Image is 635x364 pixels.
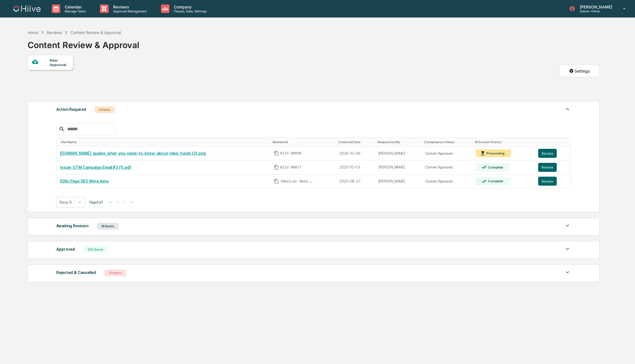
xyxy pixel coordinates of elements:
[564,106,571,113] img: caret
[14,6,41,12] img: logo
[538,163,557,172] button: Review
[108,200,114,205] button: |<
[560,65,599,77] button: Settings
[56,269,96,276] div: Rejected & Cancelled
[422,147,473,161] td: Content Approvers
[83,246,108,253] div: 292 Items
[115,200,120,205] button: <
[377,140,419,144] div: Toggle SortBy
[336,174,375,188] td: 2025-08-27
[424,140,470,144] div: Toggle SortBy
[274,179,279,184] span: Copy Id
[336,147,375,161] td: 2025-10-06
[50,58,68,67] div: New Approval
[422,174,473,188] td: Content Approvers
[280,151,301,156] span: HIIV-00090
[487,165,503,169] div: Complete
[336,160,375,174] td: 2025-10-03
[575,9,615,13] p: Admin • Hiive
[538,177,557,186] button: Review
[169,9,209,13] p: People, Data, Settings
[56,246,75,253] div: Approved
[422,160,473,174] td: Content Approvers
[538,149,567,158] a: Review
[60,179,108,183] a: 506c Page SEO Meta data
[28,30,38,35] div: Home
[109,9,150,13] p: Approval Management
[104,269,126,276] div: 31 Items
[274,151,279,156] span: Copy Id
[338,140,373,144] div: Toggle SortBy
[97,223,118,230] div: 18 Items
[95,106,115,113] div: 3 Items
[564,222,571,229] img: caret
[564,269,571,276] img: caret
[70,30,121,35] div: Content Review & Approval
[575,5,615,9] p: [PERSON_NAME]
[617,345,632,361] iframe: Open customer support
[128,200,134,205] button: >|
[60,151,206,156] a: [DOMAIN_NAME]_guides_what-you-need-to-know-about-hiive-funds (2).png
[487,179,503,183] div: Complete
[273,140,334,144] div: Toggle SortBy
[375,174,422,188] td: [PERSON_NAME]
[89,200,103,205] span: Page 1 of 1
[485,151,507,155] div: Processing...
[109,5,150,9] p: Reviews
[538,163,567,172] a: Review
[375,160,422,174] td: [PERSON_NAME]
[538,149,557,158] button: Review
[475,140,533,144] div: Toggle SortBy
[121,200,127,205] button: >
[375,147,422,161] td: [PERSON_NAME]
[60,9,89,13] p: Manage Tasks
[60,5,89,9] p: Calendar
[61,140,268,144] div: Toggle SortBy
[280,165,301,170] span: HIIV-00077
[538,177,567,186] a: Review
[56,222,88,230] div: Awaiting Revision
[56,106,86,113] div: Action Required
[169,5,209,9] p: Company
[60,165,131,170] a: Issuer GTM Campaign Email #3 (1).pdf
[564,246,571,252] img: caret
[47,30,62,35] div: Reviews
[539,140,568,144] div: Toggle SortBy
[274,165,279,170] span: Copy Id
[280,179,314,184] span: 39641cdc-966a-4e65-879f-2a6a777944d8
[28,35,139,50] div: Content Review & Approval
